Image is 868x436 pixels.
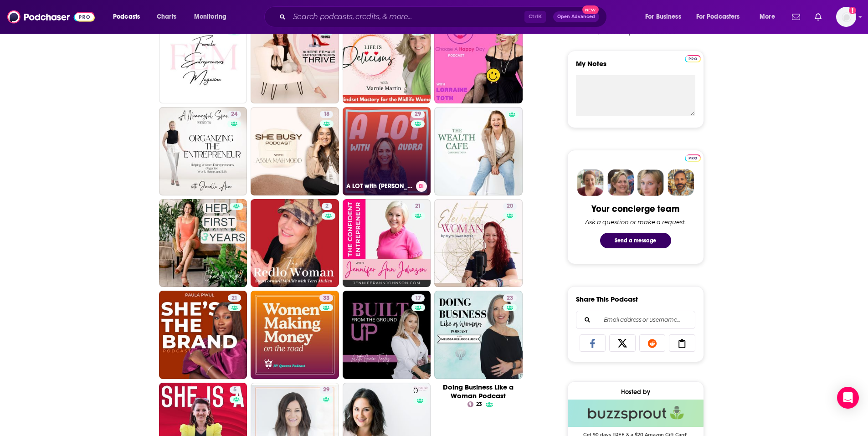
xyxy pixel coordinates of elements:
[343,107,431,195] a: 29A LOT with [PERSON_NAME]
[836,7,856,27] button: Show profile menu
[507,202,513,211] span: 20
[231,294,237,303] span: 21
[685,153,701,162] a: Pro website
[157,10,176,23] span: Charts
[788,9,804,25] a: Show notifications dropdown
[434,291,523,379] a: 23
[568,388,704,396] div: Hosted by
[233,385,236,395] span: 5
[322,203,332,210] a: 2
[434,383,523,400] div: Doing Business Like a Woman Podcast
[685,154,701,162] img: Podchaser Pro
[577,169,604,196] img: Sydney Profile
[343,15,431,104] a: 30
[159,291,247,379] a: 21
[188,10,238,24] button: open menu
[346,182,412,190] h3: A LOT with [PERSON_NAME]
[7,8,95,26] img: Podchaser - Follow, Share and Rate Podcasts
[415,294,421,303] span: 17
[503,294,517,302] a: 23
[685,55,701,62] img: Podchaser Pro
[434,15,523,104] a: 21
[151,10,182,24] a: Charts
[251,291,339,379] a: 33
[582,5,599,14] span: New
[849,7,856,14] svg: Add a profile image
[323,385,329,395] span: 29
[637,169,664,196] img: Jules Profile
[639,10,693,24] button: open menu
[415,202,421,211] span: 21
[319,386,333,394] a: 29
[476,402,482,406] span: 23
[524,11,546,23] span: Ctrl K
[411,294,425,302] a: 17
[231,110,237,119] span: 24
[553,11,599,22] button: Open AdvancedNew
[609,334,636,352] a: Share on X/Twitter
[320,111,333,118] a: 18
[837,387,859,409] div: Open Intercom Messenger
[507,294,513,303] span: 23
[753,10,786,24] button: open menu
[669,334,695,352] a: Copy Link
[576,295,638,303] h3: Share This Podcast
[434,199,523,287] a: 20
[415,110,421,119] span: 29
[107,10,152,24] button: open menu
[645,10,681,23] span: For Business
[584,311,688,328] input: Email address or username...
[696,10,740,23] span: For Podcasters
[227,111,241,118] a: 24
[580,334,606,352] a: Share on Facebook
[591,203,679,215] div: Your concierge team
[668,169,694,196] img: Jon Profile
[503,203,517,210] a: 20
[343,291,431,379] a: 17
[690,10,753,24] button: open menu
[411,203,425,210] a: 21
[343,199,431,287] a: 21
[576,59,695,75] label: My Notes
[639,334,666,352] a: Share on Reddit
[159,15,247,104] a: 24
[568,400,704,427] img: Buzzsprout Deal: Get 90 days FREE & a $20 Amazon Gift Card!
[467,401,482,407] a: 23
[325,202,329,211] span: 2
[607,169,634,196] img: Barbara Profile
[557,15,595,19] span: Open Advanced
[251,107,339,195] a: 18
[600,233,671,248] button: Send a message
[324,110,329,119] span: 18
[251,199,339,287] a: 2
[836,7,856,27] img: User Profile
[273,6,616,27] div: Search podcasts, credits, & more...
[159,107,247,195] a: 24
[228,294,241,302] a: 21
[760,10,775,23] span: More
[251,15,339,104] a: 26
[113,10,140,23] span: Podcasts
[194,10,226,23] span: Monitoring
[585,218,686,226] div: Ask a question or make a request.
[289,10,524,24] input: Search podcasts, credits, & more...
[811,9,825,25] a: Show notifications dropdown
[319,294,333,302] a: 33
[685,54,701,62] a: Pro website
[576,311,695,329] div: Search followers
[836,7,856,27] span: Logged in as courttheprpro
[323,294,329,303] span: 33
[411,111,425,118] a: 29
[230,386,240,394] a: 5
